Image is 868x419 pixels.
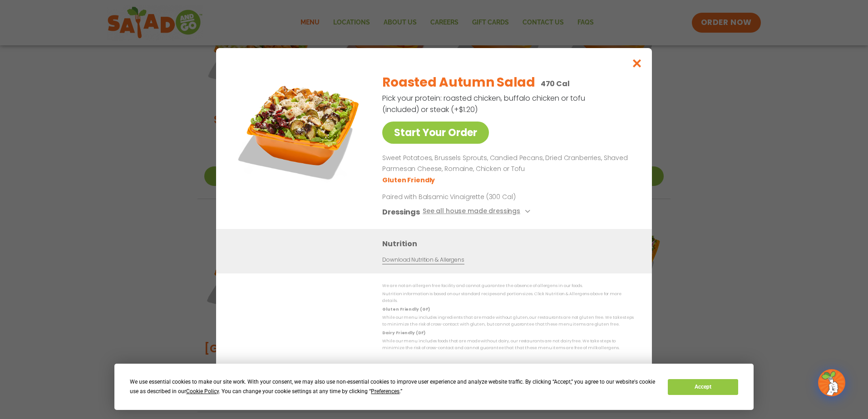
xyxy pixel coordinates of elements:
p: While our menu includes foods that are made without dairy, our restaurants are not dairy free. We... [382,338,634,352]
p: We are not an allergen free facility and cannot guarantee the absence of allergens in our foods. [382,283,634,289]
span: Preferences [371,388,399,395]
h3: Nutrition [382,238,638,249]
div: We use essential cookies to make our site work. With your consent, we may also use non-essential ... [130,377,657,396]
button: Accept [668,379,738,395]
strong: Dairy Friendly (DF) [382,330,425,335]
p: 470 Cal [541,78,570,89]
p: Paired with Balsamic Vinaigrette (300 Cal) [382,192,550,201]
p: Nutrition information is based on our standard recipes and portion sizes. Click Nutrition & Aller... [382,291,634,305]
div: Cookie Consent Prompt [114,364,754,410]
p: Sweet Potatoes, Brussels Sprouts, Candied Pecans, Dried Cranberries, Shaved Parmesan Cheese, Roma... [382,153,630,175]
h2: Roasted Autumn Salad [382,73,535,92]
strong: Gluten Friendly (GF) [382,306,429,312]
p: While our menu includes ingredients that are made without gluten, our restaurants are not gluten ... [382,314,634,328]
li: Gluten Friendly [382,175,436,185]
p: Pick your protein: roasted chicken, buffalo chicken or tofu (included) or steak (+$1.20) [382,93,587,115]
span: Cookie Policy [186,388,219,395]
img: Featured product photo for Roasted Autumn Salad [237,66,364,193]
h3: Dressings [382,206,420,217]
img: wpChatIcon [819,370,844,395]
button: See all house made dressings [423,206,533,217]
a: Start Your Order [382,122,489,144]
button: Close modal [622,48,652,78]
a: Download Nutrition & Allergens [382,255,464,264]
